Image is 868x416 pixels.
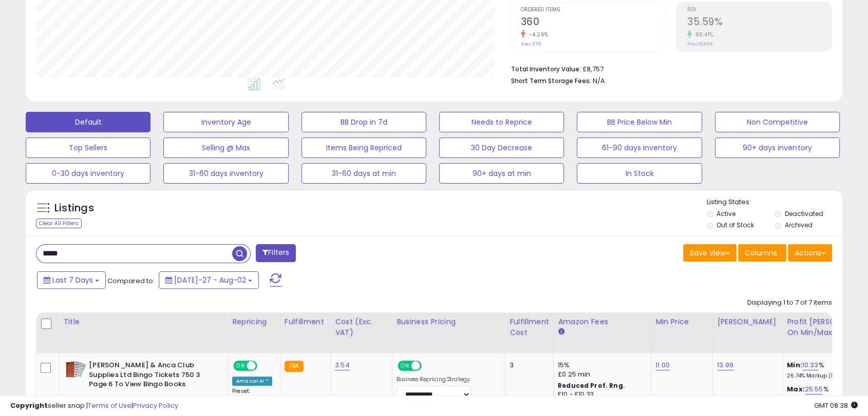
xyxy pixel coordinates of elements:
[747,298,832,308] div: Displaying 1 to 7 of 7 items
[174,275,246,285] span: [DATE]-27 - Aug-02
[687,16,832,30] h2: 35.59%
[577,112,702,132] button: BB Price Below Min
[510,361,545,370] div: 3
[745,248,777,258] span: Columns
[234,362,247,370] span: ON
[558,316,647,327] div: Amazon Fees
[420,362,437,370] span: OFF
[10,401,178,411] div: seller snap | |
[335,316,388,338] div: Cost (Exc. VAT)
[738,244,786,262] button: Columns
[54,201,94,215] h5: Listings
[511,65,581,73] b: Total Inventory Value:
[717,316,778,327] div: [PERSON_NAME]
[785,209,823,218] label: Deactivated
[787,384,805,394] b: Max:
[577,163,702,184] button: In Stock
[107,276,155,286] span: Compared to:
[787,360,802,370] b: Min:
[511,76,591,85] b: Short Term Storage Fees:
[558,361,643,370] div: 15%
[10,401,48,410] strong: Copyright
[256,244,296,262] button: Filters
[89,361,214,392] b: [PERSON_NAME] & Anca Club Supplies Ltd Bingo Tickets 750 3 Page 6 To View Bingo Books
[232,377,272,386] div: Amazon AI *
[511,62,824,74] li: £8,757
[785,221,813,229] label: Archived
[558,370,643,379] div: £0.25 min
[577,137,702,158] button: 61-90 days inventory
[525,31,549,38] small: -4.26%
[716,209,735,218] label: Active
[683,244,737,262] button: Save View
[814,401,858,410] span: 2025-08-11 08:38 GMT
[133,401,178,410] a: Privacy Policy
[301,112,426,132] button: BB Drop in 7d
[159,271,259,289] button: [DATE]-27 - Aug-02
[66,361,86,377] img: 51oTr26pYuL._SL40_.jpg
[285,361,304,372] small: FBA
[36,219,82,228] div: Clear All Filters
[521,41,541,47] small: Prev: 376
[399,362,411,370] span: ON
[692,31,713,38] small: 88.41%
[232,316,276,327] div: Repricing
[788,244,832,262] button: Actions
[26,112,150,132] button: Default
[707,197,842,207] p: Listing States:
[521,16,665,30] h2: 360
[335,360,350,370] a: 3.54
[301,163,426,184] button: 31-60 days at min
[521,7,665,13] span: Ordered Items
[52,275,93,285] span: Last 7 Days
[285,316,326,327] div: Fulfillment
[163,112,288,132] button: Inventory Age
[558,327,564,336] small: Amazon Fees.
[26,137,150,158] button: Top Sellers
[397,316,501,327] div: Business Pricing
[717,360,733,370] a: 13.99
[802,360,819,370] a: 10.33
[510,316,549,338] div: Fulfillment Cost
[715,137,840,158] button: 90+ days inventory
[26,163,150,184] button: 0-30 days inventory
[163,163,288,184] button: 31-60 days inventory
[716,221,754,229] label: Out of Stock
[655,360,670,370] a: 11.00
[439,112,564,132] button: Needs to Reprice
[63,316,223,327] div: Title
[558,381,625,390] b: Reduced Prof. Rng.
[687,41,713,47] small: Prev: 18.89%
[88,401,131,410] a: Terms of Use
[397,376,471,383] label: Business Repricing Strategy:
[37,271,106,289] button: Last 7 Days
[163,137,288,158] button: Selling @ Max
[256,362,272,370] span: OFF
[655,316,708,327] div: Min Price
[439,163,564,184] button: 90+ days at min
[593,76,605,86] span: N/A
[439,137,564,158] button: 30 Day Decrease
[687,7,832,13] span: ROI
[805,384,823,394] a: 25.55
[715,112,840,132] button: Non Competitive
[301,137,426,158] button: Items Being Repriced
